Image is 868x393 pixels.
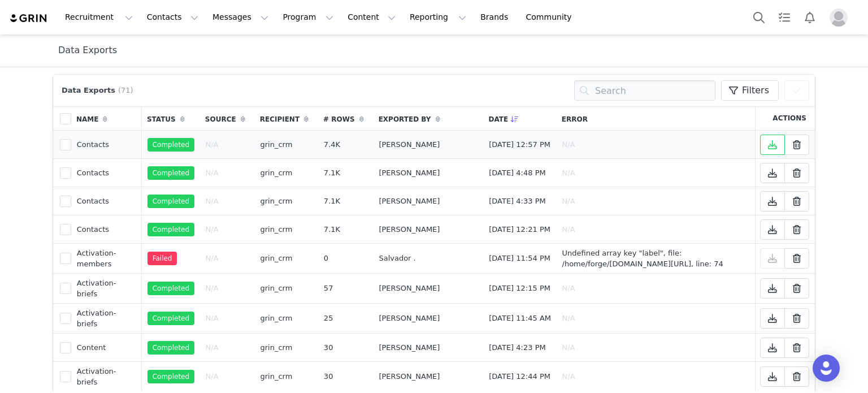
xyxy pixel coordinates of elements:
[255,187,318,215] td: grin_crm
[318,304,374,334] td: 25
[200,131,255,159] td: N/A
[9,13,49,24] img: grin logo
[58,5,140,30] button: Recruitment
[255,159,318,187] td: grin_crm
[200,304,255,334] td: N/A
[557,274,755,304] td: N/A
[374,131,484,159] td: [PERSON_NAME]
[200,274,255,304] td: N/A
[200,334,255,362] td: N/A
[147,312,194,325] span: Completed
[483,362,556,392] td: [DATE] 12:44 PM
[255,304,318,334] td: grin_crm
[200,187,255,215] td: N/A
[519,5,584,30] a: Community
[71,159,142,187] td: Contacts
[71,274,142,304] td: Activation-briefs
[318,334,374,362] td: 30
[71,362,142,392] td: Activation-briefs
[374,187,484,215] td: [PERSON_NAME]
[147,138,194,152] span: Completed
[574,80,715,101] input: Search
[318,274,374,304] td: 57
[557,159,755,187] td: N/A
[147,223,194,236] span: Completed
[483,106,556,131] th: Date
[147,282,194,295] span: Completed
[823,8,859,27] button: Profile
[147,252,177,265] span: Failed
[142,106,200,131] th: Status
[255,131,318,159] td: grin_crm
[255,215,318,244] td: grin_crm
[318,362,374,392] td: 30
[71,244,142,274] td: Activation-members
[206,5,275,30] button: Messages
[71,215,142,244] td: Contacts
[255,244,318,274] td: grin_crm
[255,334,318,362] td: grin_crm
[557,334,755,362] td: N/A
[374,159,484,187] td: [PERSON_NAME]
[255,362,318,392] td: grin_crm
[772,5,797,30] a: Tasks
[557,106,755,131] th: Error
[474,5,518,30] a: Brands
[147,341,194,355] span: Completed
[318,187,374,215] td: 7.1K
[276,5,340,30] button: Program
[71,304,142,334] td: Activation-briefs
[71,106,142,131] th: Name
[557,244,755,274] td: Undefined array key "label", file: /home/forge/[DOMAIN_NAME][URL], line: 74
[318,244,374,274] td: 0
[318,106,374,131] th: # Rows
[200,362,255,392] td: N/A
[483,274,556,304] td: [DATE] 12:15 PM
[830,8,848,27] img: placeholder-profile.jpg
[318,215,374,244] td: 7.1K
[147,195,194,208] span: Completed
[403,5,473,30] button: Reporting
[341,5,402,30] button: Content
[747,5,771,30] button: Search
[255,106,318,131] th: Recipient
[483,215,556,244] td: [DATE] 12:21 PM
[742,84,769,97] span: Filters
[118,85,133,96] span: (71)
[374,304,484,334] td: [PERSON_NAME]
[200,106,255,131] th: Source
[483,304,556,334] td: [DATE] 11:45 AM
[721,80,779,101] button: Filters
[374,334,484,362] td: [PERSON_NAME]
[374,215,484,244] td: [PERSON_NAME]
[374,244,484,274] td: Salvador .
[483,131,556,159] td: [DATE] 12:57 PM
[200,215,255,244] td: N/A
[374,362,484,392] td: [PERSON_NAME]
[147,370,194,383] span: Completed
[557,362,755,392] td: N/A
[557,131,755,159] td: N/A
[318,159,374,187] td: 7.1K
[483,187,556,215] td: [DATE] 4:33 PM
[71,334,142,362] td: Content
[557,187,755,215] td: N/A
[813,355,840,382] div: Open Intercom Messenger
[71,131,142,159] td: Contacts
[200,159,255,187] td: N/A
[200,244,255,274] td: N/A
[483,244,556,274] td: [DATE] 11:54 PM
[374,106,484,131] th: Exported By
[797,5,822,30] button: Notifications
[147,166,194,180] span: Completed
[140,5,205,30] button: Contacts
[59,85,139,96] div: Data Exports
[318,131,374,159] td: 7.4K
[483,159,556,187] td: [DATE] 4:48 PM
[374,274,484,304] td: [PERSON_NAME]
[483,334,556,362] td: [DATE] 4:23 PM
[255,274,318,304] td: grin_crm
[557,304,755,334] td: N/A
[71,187,142,215] td: Contacts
